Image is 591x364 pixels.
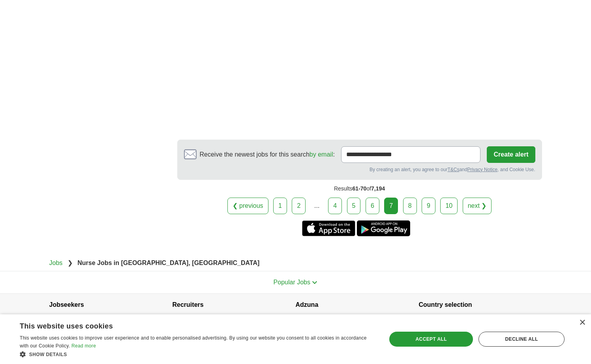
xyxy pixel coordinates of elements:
a: ❮ previous [227,198,268,214]
h4: Country selection [419,294,542,316]
div: By creating an alert, you agree to our and , and Cookie Use. [184,166,535,173]
a: 8 [403,198,417,214]
a: 10 [440,198,458,214]
a: 4 [328,198,342,214]
div: ... [309,198,325,214]
a: 2 [292,198,306,214]
strong: Nurse Jobs in [GEOGRAPHIC_DATA], [GEOGRAPHIC_DATA] [77,259,259,266]
div: Close [579,320,585,326]
a: Privacy Notice [467,167,497,172]
span: Receive the newest jobs for this search : [200,150,335,159]
div: This website uses cookies [20,319,356,331]
a: Read more, opens a new window [71,343,96,349]
a: Get the iPhone app [302,220,355,236]
a: by email [310,151,333,158]
span: Popular Jobs [274,279,310,286]
img: toggle icon [312,281,317,284]
a: 1 [273,198,287,214]
a: Get the Android app [357,220,410,236]
div: Decline all [478,332,565,347]
a: next ❯ [463,198,492,214]
div: Accept all [389,332,473,347]
span: Show details [29,352,67,357]
a: 5 [347,198,361,214]
span: 7,194 [371,185,385,192]
div: Results of [177,180,542,198]
a: 9 [422,198,435,214]
a: T&Cs [447,167,459,172]
div: 7 [384,198,398,214]
span: 61-70 [353,185,367,192]
a: 6 [366,198,379,214]
span: This website uses cookies to improve user experience and to enable personalised advertising. By u... [20,335,367,349]
span: ❯ [68,259,73,266]
a: Jobs [49,259,63,266]
button: Create alert [487,146,535,163]
div: Show details [20,350,376,358]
